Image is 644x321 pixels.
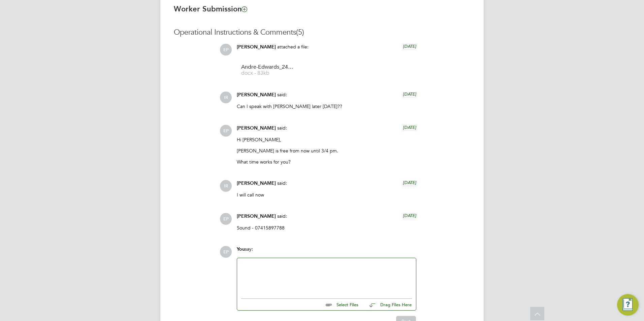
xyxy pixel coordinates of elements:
[237,148,416,154] p: [PERSON_NAME] is free from now until 3/4 pm.
[237,246,416,258] div: say:
[277,125,287,131] span: said:
[237,125,276,131] span: [PERSON_NAME]
[403,124,416,130] span: [DATE]
[277,180,287,186] span: said:
[220,246,232,258] span: EP
[237,44,276,50] span: [PERSON_NAME]
[277,213,287,219] span: said:
[237,246,245,252] span: You
[237,180,276,186] span: [PERSON_NAME]
[174,28,470,37] h3: Operational Instructions & Comments
[403,180,416,185] span: [DATE]
[277,92,287,98] span: said:
[237,137,416,143] p: Hi [PERSON_NAME],
[220,92,232,103] span: IR
[403,43,416,49] span: [DATE]
[237,192,416,198] p: I will call now
[237,103,416,109] p: Can I speak with [PERSON_NAME] later [DATE]??
[220,213,232,225] span: EP
[220,180,232,192] span: IR
[241,71,295,76] span: docx - 83kb
[277,44,309,50] span: attached a file:
[174,4,247,13] b: Worker Submission
[403,91,416,97] span: [DATE]
[237,213,276,219] span: [PERSON_NAME]
[241,65,295,76] a: Andre-Edwards_24328988%20(2) docx - 83kb
[220,125,232,137] span: EP
[241,65,295,70] span: Andre-Edwards_24328988%20(2)
[237,92,276,98] span: [PERSON_NAME]
[617,294,639,316] button: Engage Resource Center
[403,213,416,218] span: [DATE]
[364,298,412,312] button: Drag Files Here
[237,159,416,165] p: What time works for you?
[220,44,232,56] span: EP
[296,28,304,37] span: (5)
[237,225,416,231] p: Sound - 07415897788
